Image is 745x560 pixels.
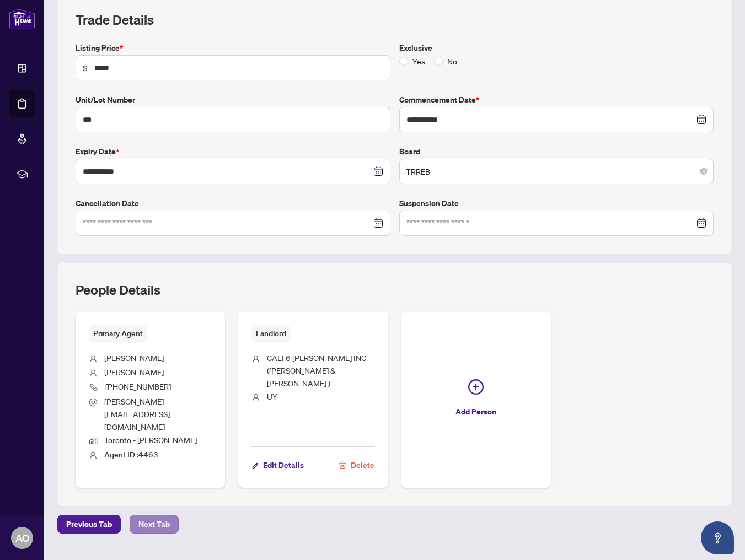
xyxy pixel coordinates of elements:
[104,449,158,459] span: 4463
[443,55,462,67] span: No
[351,456,374,474] span: Delete
[399,94,714,106] label: Commencement Date
[251,456,304,475] button: Edit Details
[399,197,714,209] label: Suspension Date
[406,161,708,182] span: TRREB
[338,456,375,475] button: Delete
[104,396,170,432] span: [PERSON_NAME][EMAIL_ADDRESS][DOMAIN_NAME]
[89,325,147,342] span: Primary Agent
[76,11,714,29] h2: Trade Details
[399,42,714,54] label: Exclusive
[76,281,160,299] h2: People Details
[130,515,179,534] button: Next Tab
[76,197,390,209] label: Cancellation Date
[15,530,29,546] span: AO
[701,521,734,554] button: Open asap
[76,42,390,54] label: Listing Price
[408,55,430,67] span: Yes
[267,391,277,401] span: UY
[267,353,366,389] span: CALI 6 [PERSON_NAME] INC ([PERSON_NAME] & [PERSON_NAME] )
[401,312,551,488] button: Add Person
[700,168,707,175] span: close-circle
[251,325,291,342] span: Landlord
[76,94,390,106] label: Unit/Lot Number
[455,403,496,421] span: Add Person
[104,367,164,377] span: [PERSON_NAME]
[138,515,170,533] span: Next Tab
[104,450,138,460] b: Agent ID :
[104,435,197,445] span: Toronto - [PERSON_NAME]
[104,353,164,363] span: [PERSON_NAME]
[263,456,304,474] span: Edit Details
[76,146,390,158] label: Expiry Date
[9,8,35,29] img: logo
[66,515,112,533] span: Previous Tab
[105,381,171,391] span: [PHONE_NUMBER]
[399,146,714,158] label: Board
[83,62,88,74] span: $
[468,379,484,395] span: plus-circle
[57,515,121,534] button: Previous Tab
